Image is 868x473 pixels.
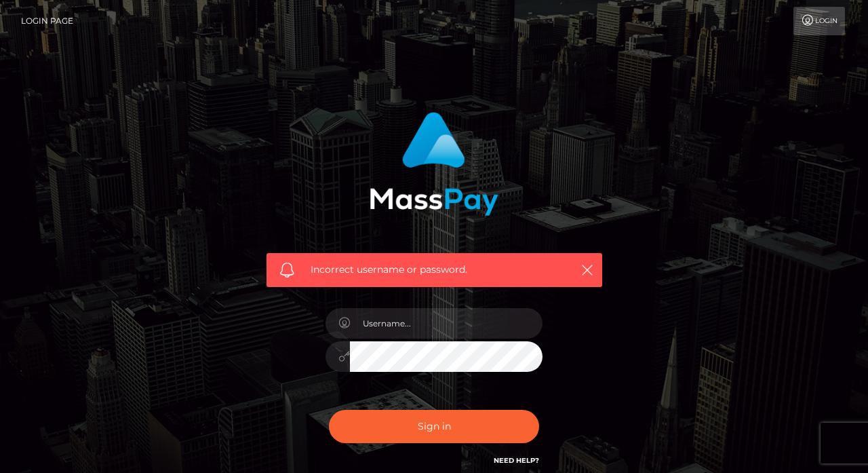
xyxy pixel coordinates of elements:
button: Sign in [329,410,539,443]
input: Username... [350,308,542,339]
a: Login Page [21,7,73,35]
img: MassPay Login [370,112,498,216]
a: Need Help? [494,456,539,465]
a: Login [793,7,845,35]
span: Incorrect username or password. [311,263,558,277]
